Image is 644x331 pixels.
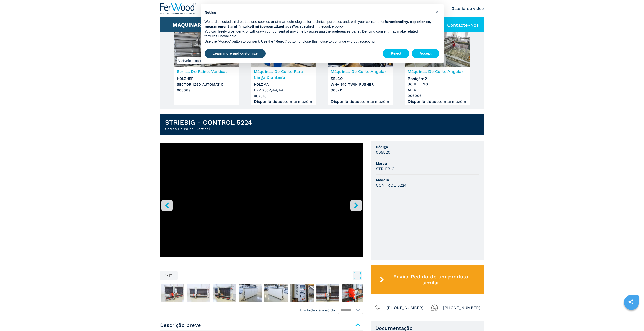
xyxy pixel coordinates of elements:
h1: STRIEBIG - CONTROL 5224 [165,118,252,126]
h3: Serras De Painel Vertical [177,69,237,74]
img: Ferwood [160,3,197,14]
h2: Serras De Painel Vertical [165,126,252,131]
img: 9edd0b4a93cb96f095b8cc770d965cbc [316,284,339,302]
span: 1 [165,274,167,278]
h3: HOLZMA HPP 250R/44/44 007618 [254,82,314,99]
button: Reject [383,49,409,58]
button: Go to Slide 4 [212,283,237,303]
a: Galeria de vídeo [451,6,484,11]
img: 46baab64457f24a0765ab2713930df26 [290,284,314,302]
div: Posição : 2 [408,75,467,80]
p: We and selected third parties use cookies or similar technologies for technical purposes and, wit... [205,19,432,29]
span: Código [376,144,479,149]
nav: Thumbnail Navigation [160,283,363,303]
img: b9c0312c63c53b4ce858b2a33dd9fbb4 [187,284,210,302]
button: Go to Slide 5 [238,283,263,303]
button: Accept [412,49,440,58]
img: ff817e2a197286d9cd5aa1760ea4e309 [264,284,288,302]
span: [PHONE_NUMBER] [386,304,424,311]
iframe: Sezionatrice verticale in azione - STRIEBIG CONTROL 5224 - Ferwoodgroup - 005520 [160,143,363,257]
span: [PHONE_NUMBER] [443,304,481,311]
span: 17 [168,274,172,278]
button: Learn more and customize [205,49,266,58]
button: right-button [350,200,362,211]
h3: Máquinas De Corte Para Carga Dianteira [254,69,314,80]
a: sharethis [625,296,637,308]
iframe: Chat [622,308,640,327]
p: Use the “Accept” button to consent. Use the “Reject” button or close this notice to continue with... [205,39,432,44]
button: Go to Slide 8 [315,283,340,303]
h3: 005520 [376,149,391,155]
div: Disponibilidade : em armazém [254,100,314,103]
button: left-button [161,200,173,211]
a: Máquinas De Corte Angular SELCO WNA 610 TWIN PUSHER005711Máquinas De Corte AngularSELCOWNA 610 TW... [328,29,393,105]
strong: functionality, experience, measurement and “marketing (personalized ads)” [205,20,431,29]
h3: SCHELLING AH 6 006006 [408,81,467,99]
span: Marca [376,161,479,166]
button: Go to Slide 9 [341,283,366,303]
h3: STRIEBIG [376,166,395,172]
button: Go to Slide 7 [289,283,315,303]
span: Modelo [376,177,479,182]
h3: Máquinas De Corte Angular [408,69,467,74]
div: Go to Slide 1 [160,143,363,266]
button: Go to Slide 6 [263,283,289,303]
div: Contacte-nos [435,17,484,32]
img: Phone [374,304,381,311]
img: Whatsapp [431,304,438,311]
span: × [435,9,438,15]
div: Disponibilidade : em armazém [331,100,391,103]
button: Open Fullscreen [179,271,362,280]
span: / [167,274,168,278]
a: Máquinas De Corte Para Carga Dianteira HOLZMA HPP 250R/44/44Máquinas De Corte Para Carga Dianteir... [251,29,316,105]
h3: Máquinas De Corte Angular [331,69,391,74]
a: Serras De Painel Vertical HOLZHER SECTOR 1260 AUTOMATICVisíveis nos clientesSerras De Painel Vert... [174,29,239,105]
a: cookie policy [323,24,343,28]
img: Serras De Painel Vertical HOLZHER SECTOR 1260 AUTOMATIC [174,29,239,67]
p: You can freely give, deny, or withdraw your consent at any time by accessing the preferences pane... [205,29,432,39]
img: f3ec8b36eb3a6647605102efab501321 [342,284,365,302]
em: Unidade de medida [300,308,335,313]
button: Go to Slide 2 [160,283,185,303]
span: Visíveis nos clientes [177,57,216,64]
button: Enviar Pedido de um produto similar [371,265,484,294]
h3: CONTROL 5224 [376,182,407,188]
div: Disponibilidade : em armazém [408,100,467,103]
span: Enviar Pedido de um produto similar [386,274,476,286]
button: Go to Slide 3 [186,283,211,303]
button: Close this notice [433,8,441,16]
img: 7033bd724692fb90ccb90f54889f399b [213,284,236,302]
a: Máquinas De Corte Angular SCHELLING AH 6Máquinas De Corte AngularPosição:2SCHELLINGAH 6006006Disp... [405,29,470,105]
img: 84dd61aea85823475530e2a2322a1699 [161,284,184,302]
button: Maquinaria [173,22,206,28]
img: 15433d94032ba611483710cde64c1656 [239,284,262,302]
span: Descrição breve [160,321,363,330]
h3: HOLZHER SECTOR 1260 AUTOMATIC 008089 [177,76,237,93]
h2: Notice [205,10,432,15]
h3: SELCO WNA 610 TWIN PUSHER 005711 [331,76,391,93]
